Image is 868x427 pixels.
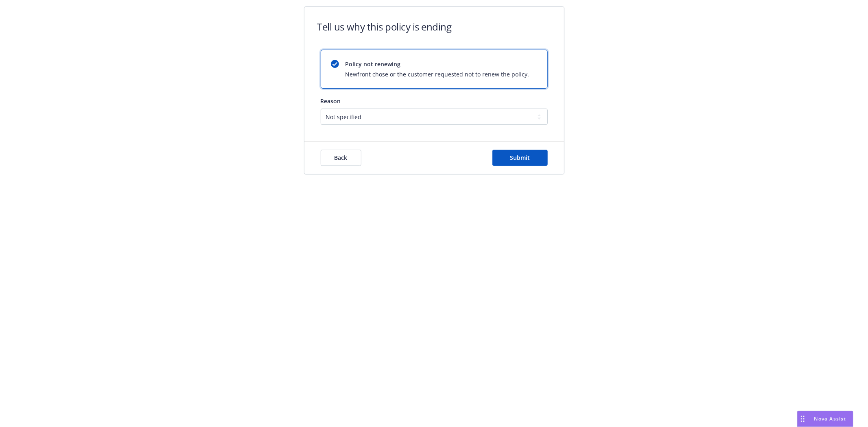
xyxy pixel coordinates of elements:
[492,150,548,166] button: Submit
[814,415,846,422] span: Nova Assist
[335,154,348,161] span: Back
[798,411,808,427] div: Drag to move
[321,97,341,105] span: Reason
[321,150,361,166] button: Back
[510,154,530,161] span: Submit
[317,20,452,33] h1: Tell us why this policy is ending
[345,70,529,78] span: Newfront chose or the customer requested not to renew the policy.
[345,60,529,68] span: Policy not renewing
[797,411,853,427] button: Nova Assist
